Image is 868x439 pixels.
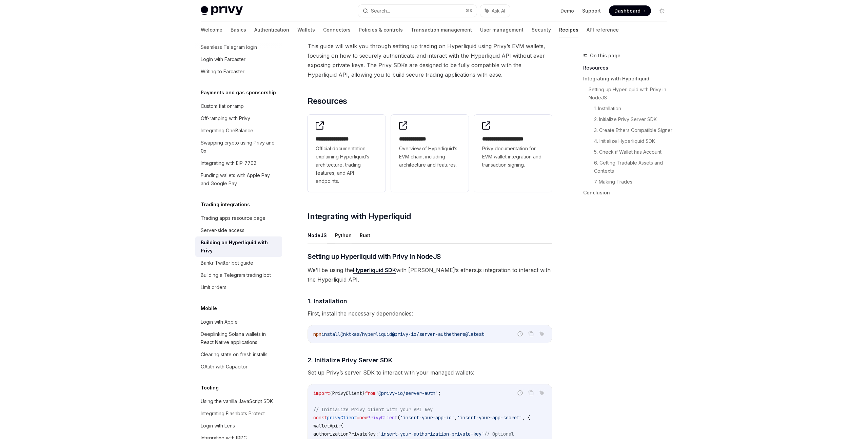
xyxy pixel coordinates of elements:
[195,65,282,78] a: Writing to Farcaster
[195,269,282,281] a: Building a Telegram trading bot
[466,8,473,14] span: ⌘ K
[308,265,552,284] span: We’ll be using the with [PERSON_NAME]’s ethers.js integration to interact with the Hyperliquid API.
[480,22,524,38] a: User management
[308,41,552,79] span: This guide will walk you through setting up trading on Hyperliquid using Privy’s EVM wallets, foc...
[297,22,315,38] a: Wallets
[594,136,673,147] a: 4. Initialize Hyperliquid SDK
[359,415,368,421] span: new
[482,145,544,169] span: Privy documentation for EVM wallet integration and transaction signing.
[201,201,250,209] h5: Trading integrations
[313,423,340,429] span: walletApi:
[195,125,282,137] a: Integrating OneBalance
[201,397,273,405] div: Using the vanilla JavaScript SDK
[308,309,552,318] span: First, install the necessary dependencies:
[532,22,551,38] a: Security
[308,115,386,192] a: **** **** **** *Official documentation explaining Hyperliquid’s architecture, trading features, a...
[201,350,268,359] div: Clearing state on fresh installs
[201,171,278,188] div: Funding wallets with Apple Pay and Google Pay
[313,406,433,413] span: // Initialize Privy client with your API key
[457,415,522,421] span: 'insert-your-app-secret'
[594,114,673,125] a: 2. Initialize Privy Server SDK
[522,415,530,421] span: , {
[195,361,282,373] a: OAuth with Capacitor
[359,22,403,38] a: Policies & controls
[201,6,243,16] img: light logo
[308,211,411,222] span: Integrating with Hyperliquid
[362,390,365,396] span: }
[583,73,673,84] a: Integrating with Hyperliquid
[371,7,390,15] div: Search...
[321,331,340,337] span: install
[316,145,377,185] span: Official documentation explaining Hyperliquid’s architecture, trading features, and API endpoints.
[201,55,245,63] div: Login with Farcaster
[358,5,477,17] button: Search...⌘K
[231,22,246,38] a: Basics
[527,329,535,338] button: Copy the contents from the code block
[195,420,282,432] a: Login with Lens
[201,318,238,326] div: Login with Apple
[376,390,438,396] span: '@privy-io/server-auth'
[590,52,620,60] span: On this page
[254,22,289,38] a: Authentication
[438,390,441,396] span: ;
[527,388,535,397] button: Copy the contents from the code block
[308,227,327,243] button: NodeJS
[360,227,370,243] button: Rust
[587,22,619,38] a: API reference
[357,415,359,421] span: =
[313,331,321,337] span: npm
[201,409,265,418] div: Integrating Flashbots Protect
[201,238,278,255] div: Building on Hyperliquid with Privy
[335,227,352,243] button: Python
[195,112,282,125] a: Off-ramping with Privy
[195,316,282,328] a: Login with Apple
[201,89,276,97] h5: Payments and gas sponsorship
[195,281,282,293] a: Limit orders
[411,22,472,38] a: Transaction management
[484,431,514,437] span: // Optional
[201,259,253,267] div: Bankr Twitter bot guide
[201,422,235,430] div: Login with Lens
[391,115,469,192] a: **** **** ***Overview of Hyperliquid’s EVM chain, including architecture and features.
[559,22,578,38] a: Recipes
[516,329,525,338] button: Report incorrect code
[201,271,271,279] div: Building a Telegram trading bot
[308,96,347,107] span: Resources
[201,68,244,76] div: Writing to Farcaster
[195,53,282,65] a: Login with Farcaster
[201,226,244,234] div: Server-side access
[397,415,400,421] span: (
[313,431,378,437] span: authorizationPrivateKey:
[195,137,282,157] a: Swapping crypto using Privy and 0x
[537,388,546,397] button: Ask AI
[449,331,484,337] span: ethers@latest
[201,159,256,167] div: Integrating with EIP-7702
[594,125,673,136] a: 3. Create Ethers Compatible Signer
[308,297,347,306] span: 1. Installation
[195,328,282,348] a: Deeplinking Solana wallets in React Native applications
[195,395,282,407] a: Using the vanilla JavaScript SDK
[330,390,332,396] span: {
[480,5,510,17] button: Ask AI
[492,7,505,14] span: Ask AI
[201,127,253,135] div: Integrating OneBalance
[368,415,397,421] span: PrivyClient
[195,224,282,236] a: Server-side access
[378,431,484,437] span: 'insert-your-authorization-private-key'
[323,22,351,38] a: Connectors
[201,139,278,155] div: Swapping crypto using Privy and 0x
[340,423,343,429] span: {
[594,176,673,187] a: 7. Making Trades
[313,415,327,421] span: const
[560,7,574,14] a: Demo
[392,331,449,337] span: @privy-io/server-auth
[327,415,357,421] span: privyClient
[195,157,282,169] a: Integrating with EIP-7702
[332,390,362,396] span: PrivyClient
[594,147,673,157] a: 5. Check if Wallet has Account
[195,257,282,269] a: Bankr Twitter bot guide
[454,415,457,421] span: ,
[656,5,667,16] button: Toggle dark mode
[308,368,552,377] span: Set up Privy’s server SDK to interact with your managed wallets:
[195,236,282,257] a: Building on Hyperliquid with Privy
